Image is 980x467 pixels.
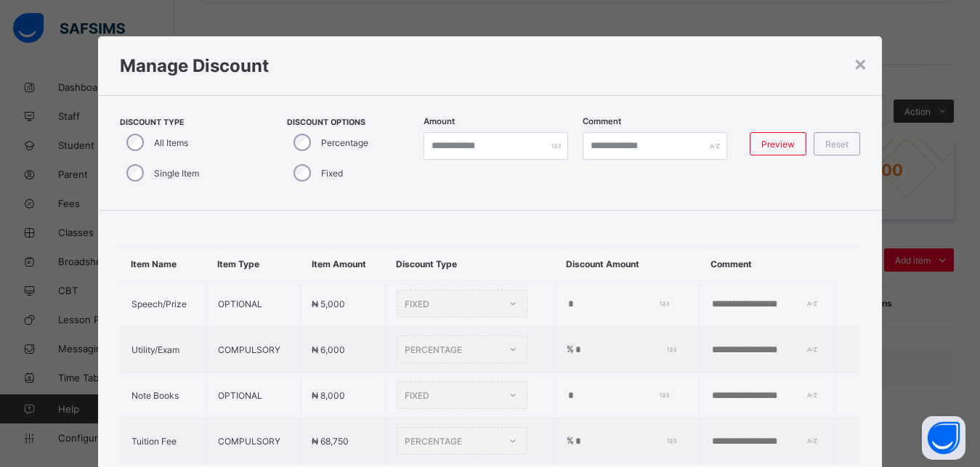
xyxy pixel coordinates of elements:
[287,118,416,127] span: Discount Options
[312,299,345,309] span: ₦ 5,000
[154,168,199,179] label: Single Item
[312,390,345,401] span: ₦ 8,000
[206,373,301,418] td: OPTIONAL
[120,373,206,418] td: Note Books
[206,248,301,281] th: Item Type
[120,248,206,281] th: Item Name
[120,327,206,373] td: Utility/Exam
[555,248,700,281] th: Discount Amount
[206,327,301,373] td: COMPULSORY
[312,344,345,355] span: ₦ 6,000
[761,139,795,150] span: Preview
[120,418,206,464] td: Tuition Fee
[321,168,343,179] label: Fixed
[120,118,258,127] span: Discount Type
[206,418,301,464] td: COMPULSORY
[385,248,555,281] th: Discount Type
[301,248,385,281] th: Item Amount
[120,55,860,76] h1: Manage Discount
[922,416,965,460] button: Open asap
[700,248,835,281] th: Comment
[583,116,621,126] label: Comment
[825,139,849,150] span: Reset
[555,418,700,464] td: %
[321,137,368,148] label: Percentage
[154,137,188,148] label: All Items
[555,327,700,373] td: %
[312,436,349,447] span: ₦ 68,750
[120,281,206,327] td: Speech/Prize
[206,281,301,327] td: OPTIONAL
[854,51,867,76] div: ×
[424,116,455,126] label: Amount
